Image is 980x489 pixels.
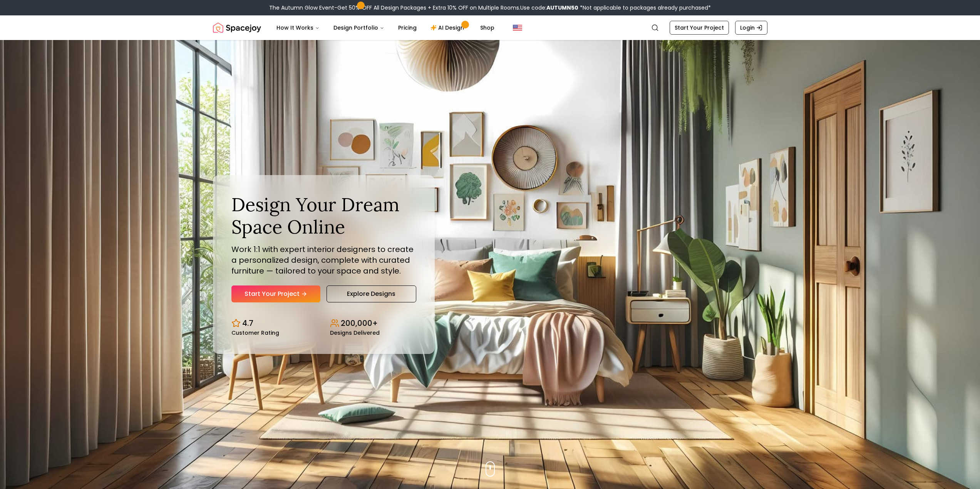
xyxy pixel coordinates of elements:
[330,330,380,335] small: Designs Delivered
[327,20,390,35] button: Design Portfolio
[392,20,423,35] a: Pricing
[242,318,253,329] p: 4.7
[670,21,729,35] a: Start Your Project
[327,285,416,302] a: Explore Designs
[231,244,416,276] p: Work 1:1 with expert interior designers to create a personalized design, complete with curated fu...
[231,194,416,238] h1: Design Your Dream Space Online
[231,312,416,335] div: Design stats
[424,20,472,35] a: AI Design
[231,330,279,335] small: Customer Rating
[474,20,501,35] a: Shop
[231,285,320,302] a: Start Your Project
[341,318,378,329] p: 200,000+
[213,15,767,40] nav: Global
[270,20,326,35] button: How It Works
[213,20,261,35] img: Spacejoy Logo
[269,4,711,12] div: The Autumn Glow Event-Get 50% OFF All Design Packages + Extra 10% OFF on Multiple Rooms.
[513,23,522,32] img: United States
[270,20,501,35] nav: Main
[578,4,711,12] span: *Not applicable to packages already purchased*
[735,21,767,35] a: Login
[213,20,261,35] a: Spacejoy
[546,4,578,12] b: AUTUMN50
[520,4,578,12] span: Use code:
